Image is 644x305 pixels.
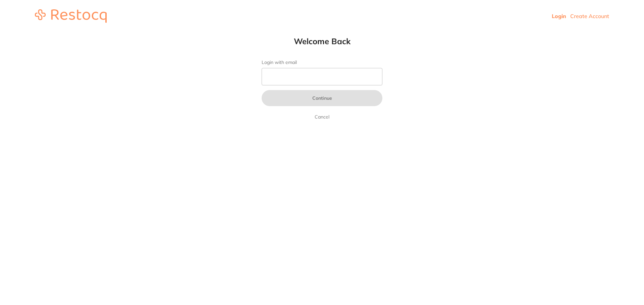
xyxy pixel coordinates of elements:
img: restocq_logo.svg [35,9,107,23]
a: Create Account [570,13,609,19]
h1: Welcome Back [248,36,396,46]
label: Login with email [262,60,382,65]
button: Continue [262,90,382,106]
a: Login [552,13,566,19]
a: Cancel [313,113,331,121]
